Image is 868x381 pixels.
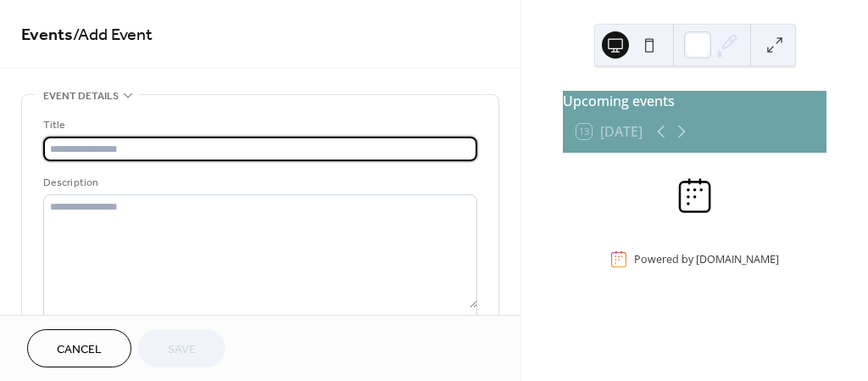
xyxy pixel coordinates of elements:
[21,19,73,52] a: Events
[73,19,153,52] span: / Add Event
[563,91,826,111] div: Upcoming events
[696,252,779,266] a: [DOMAIN_NAME]
[634,252,779,266] div: Powered by
[27,329,131,367] button: Cancel
[43,87,119,105] span: Event details
[43,116,474,134] div: Title
[57,341,102,359] span: Cancel
[43,174,474,192] div: Description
